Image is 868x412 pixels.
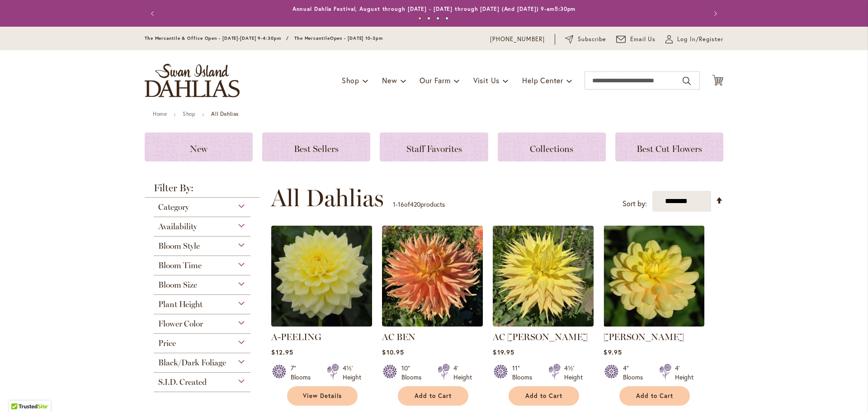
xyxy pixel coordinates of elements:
[145,35,330,41] span: The Mercantile & Office Open - [DATE]-[DATE] 9-4:30pm / The Mercantile
[342,76,359,85] span: Shop
[158,241,200,251] span: Bloom Style
[393,200,396,208] span: 1
[619,386,690,406] button: Add to Cart
[343,364,361,382] div: 4½' Height
[398,200,404,208] span: 16
[303,392,342,400] span: View Details
[153,110,167,117] a: Home
[410,200,420,208] span: 420
[271,320,372,328] a: A-Peeling
[493,348,514,356] span: $19.95
[158,299,203,309] span: Plant Height
[616,35,656,44] a: Email Us
[565,35,606,44] a: Subscribe
[158,260,202,270] span: Bloom Time
[158,377,207,387] span: S.I.D. Created
[382,76,397,85] span: New
[415,392,452,400] span: Add to Cart
[271,185,384,212] span: All Dahlias
[211,110,239,117] strong: All Dahlias
[453,364,472,382] div: 4' Height
[294,143,339,154] span: Best Sellers
[436,17,439,20] button: 3 of 4
[604,226,704,327] img: AHOY MATEY
[493,226,594,327] img: AC Jeri
[190,143,208,154] span: New
[145,183,259,198] strong: Filter By:
[427,17,430,20] button: 2 of 4
[490,35,545,44] a: [PHONE_NUMBER]
[158,319,203,329] span: Flower Color
[145,64,240,97] a: store logo
[665,35,723,44] a: Log In/Register
[382,348,404,356] span: $10.95
[262,133,370,161] a: Best Sellers
[158,338,176,348] span: Price
[418,17,421,20] button: 1 of 4
[291,364,316,382] div: 7" Blooms
[578,35,606,44] span: Subscribe
[630,35,656,44] span: Email Us
[677,35,723,44] span: Log In/Register
[623,364,648,382] div: 4" Blooms
[330,35,383,41] span: Open - [DATE] 10-3pm
[401,364,427,382] div: 10" Blooms
[493,331,588,342] a: AC [PERSON_NAME]
[473,76,500,85] span: Visit Us
[183,110,195,117] a: Shop
[564,364,583,382] div: 4½' Height
[675,364,693,382] div: 4' Height
[382,320,483,328] a: AC BEN
[158,222,197,232] span: Availability
[158,280,197,290] span: Bloom Size
[158,202,189,212] span: Category
[493,320,594,328] a: AC Jeri
[271,331,321,342] a: A-PEELING
[271,226,372,327] img: A-Peeling
[604,331,684,342] a: [PERSON_NAME]
[287,386,358,406] a: View Details
[158,358,226,368] span: Black/Dark Foliage
[604,320,704,328] a: AHOY MATEY
[393,197,445,212] p: - of products
[406,143,462,154] span: Staff Favorites
[615,133,723,161] a: Best Cut Flowers
[398,386,468,406] button: Add to Cart
[445,17,448,20] button: 4 of 4
[623,195,647,212] label: Sort by:
[292,5,576,12] a: Annual Dahlia Festival, August through [DATE] - [DATE] through [DATE] (And [DATE]) 9-am5:30pm
[525,392,562,400] span: Add to Cart
[509,386,579,406] button: Add to Cart
[637,143,702,154] span: Best Cut Flowers
[705,5,723,23] button: Next
[380,133,488,161] a: Staff Favorites
[530,143,573,154] span: Collections
[636,392,673,400] span: Add to Cart
[145,133,253,161] a: New
[271,348,293,356] span: $12.95
[382,226,483,327] img: AC BEN
[604,348,622,356] span: $9.95
[145,5,163,23] button: Previous
[498,133,606,161] a: Collections
[382,331,415,342] a: AC BEN
[522,76,563,85] span: Help Center
[420,76,450,85] span: Our Farm
[512,364,538,382] div: 11" Blooms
